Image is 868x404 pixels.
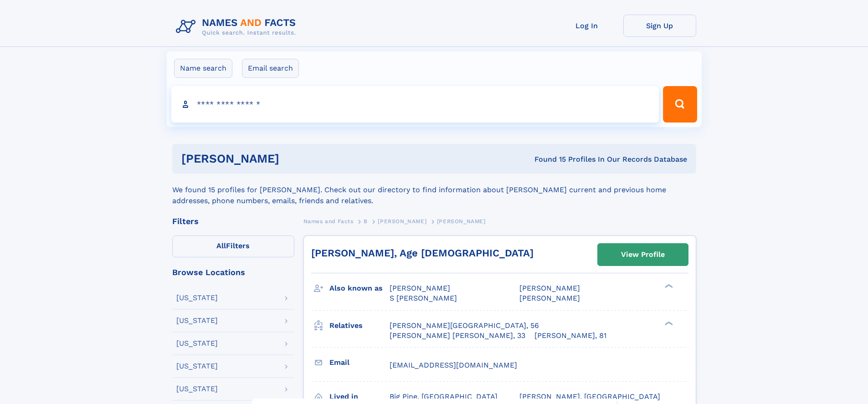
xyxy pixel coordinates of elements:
[623,15,696,37] a: Sign Up
[172,268,294,276] div: Browse Locations
[181,153,407,164] h1: [PERSON_NAME]
[172,15,303,39] img: Logo Names and Facts
[407,154,687,164] div: Found 15 Profiles In Our Records Database
[364,218,368,225] span: B
[390,294,457,302] span: S [PERSON_NAME]
[378,215,426,227] a: [PERSON_NAME]
[176,340,218,347] div: [US_STATE]
[621,244,665,265] div: View Profile
[378,218,426,225] span: [PERSON_NAME]
[519,294,580,302] span: [PERSON_NAME]
[519,284,580,292] span: [PERSON_NAME]
[172,235,294,257] label: Filters
[242,59,299,78] label: Email search
[172,174,696,206] div: We found 15 profiles for [PERSON_NAME]. Check out our directory to find information about [PERSON...
[364,215,368,227] a: B
[216,241,226,250] span: All
[176,363,218,370] div: [US_STATE]
[598,244,688,266] a: View Profile
[176,294,218,302] div: [US_STATE]
[663,283,673,289] div: ❯
[176,385,218,393] div: [US_STATE]
[174,59,232,78] label: Name search
[437,218,486,225] span: [PERSON_NAME]
[390,321,539,331] a: [PERSON_NAME][GEOGRAPHIC_DATA], 56
[329,281,390,296] h3: Also known as
[329,318,390,333] h3: Relatives
[303,215,354,227] a: Names and Facts
[390,331,525,341] a: [PERSON_NAME] [PERSON_NAME], 33
[534,331,606,341] a: [PERSON_NAME], 81
[390,361,517,369] span: [EMAIL_ADDRESS][DOMAIN_NAME]
[176,317,218,324] div: [US_STATE]
[171,86,659,123] input: search input
[550,15,623,37] a: Log In
[663,320,673,326] div: ❯
[663,86,697,123] button: Search Button
[390,284,450,292] span: [PERSON_NAME]
[172,217,294,225] div: Filters
[519,392,660,401] span: [PERSON_NAME], [GEOGRAPHIC_DATA]
[390,392,498,401] span: Big Pine, [GEOGRAPHIC_DATA]
[329,355,390,370] h3: Email
[311,247,534,259] a: [PERSON_NAME], Age [DEMOGRAPHIC_DATA]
